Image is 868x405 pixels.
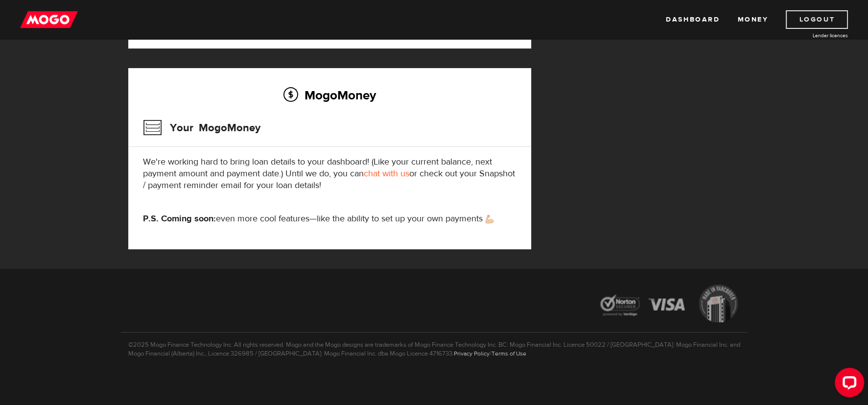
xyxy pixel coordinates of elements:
[591,277,748,333] img: legal-icons-92a2ffecb4d32d839781d1b4e4802d7b.png
[121,332,748,358] p: ©2025 Mogo Finance Technology Inc. All rights reserved. Mogo and the Mogo designs are trademarks ...
[143,213,516,225] p: even more cool features—like the ability to set up your own payments
[486,215,493,223] img: strong arm emoji
[737,10,768,29] a: Money
[454,350,490,357] a: Privacy Policy
[143,115,260,141] h3: Your MogoMoney
[20,10,78,29] img: mogo_logo-11ee424be714fa7cbb0f0f49df9e16ec.png
[492,350,526,357] a: Terms of Use
[143,156,516,191] p: We're working hard to bring loan details to your dashboard! (Like your current balance, next paym...
[774,32,848,39] a: Lender licences
[364,168,409,179] a: chat with us
[666,10,720,29] a: Dashboard
[786,10,848,29] a: Logout
[143,85,516,105] h2: MogoMoney
[143,213,216,224] strong: P.S. Coming soon:
[827,364,868,405] iframe: LiveChat chat widget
